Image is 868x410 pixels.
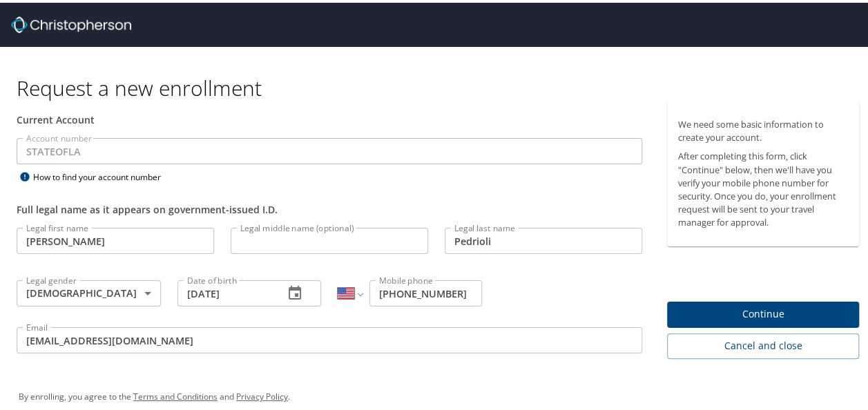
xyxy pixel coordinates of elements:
a: Privacy Policy [236,388,288,400]
span: Continue [678,303,848,320]
p: We need some basic information to create your account. [678,115,848,141]
img: cbt logo [11,14,131,30]
input: MM/DD/YYYY [177,277,273,304]
p: After completing this form, click "Continue" below, then we'll have you verify your mobile phone ... [678,147,848,226]
button: Continue [667,299,859,326]
button: Cancel and close [667,331,859,356]
input: Enter phone number [369,277,482,304]
div: Full legal name as it appears on government-issued I.D. [17,199,642,214]
div: How to find your account number [17,166,189,183]
span: Cancel and close [678,335,848,352]
div: [DEMOGRAPHIC_DATA] [17,277,161,304]
div: Current Account [17,110,642,124]
a: Terms and Conditions [133,388,218,400]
